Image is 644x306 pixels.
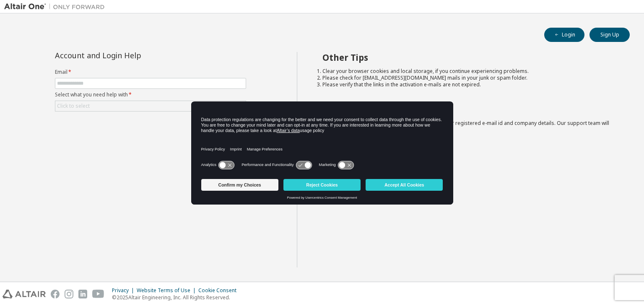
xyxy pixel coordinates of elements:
button: Login [544,28,584,42]
p: © 2025 Altair Engineering, Inc. All Rights Reserved. [112,294,241,301]
img: altair_logo.svg [3,290,46,298]
div: Account and Login Help [55,52,208,59]
span: with a brief description of the problem, your registered e-mail id and company details. Our suppo... [322,119,609,133]
img: facebook.svg [51,290,60,298]
img: Altair One [4,3,109,11]
img: youtube.svg [92,290,104,298]
div: Click to select [57,103,90,109]
label: Email [55,69,246,75]
li: Please check for [EMAIL_ADDRESS][DOMAIN_NAME] mails in your junk or spam folder. [322,75,615,81]
img: instagram.svg [65,290,73,298]
li: Please verify that the links in the activation e-mails are not expired. [322,81,615,88]
button: Sign Up [589,28,630,42]
div: Click to select [55,101,246,111]
div: Website Terms of Use [137,287,198,294]
label: Select what you need help with [55,91,246,98]
h2: Not sure how to login? [322,104,615,115]
li: Clear your browser cookies and local storage, if you continue experiencing problems. [322,68,615,75]
img: linkedin.svg [78,290,87,298]
div: Privacy [112,287,137,294]
h2: Other Tips [322,52,615,63]
div: Cookie Consent [198,287,241,294]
